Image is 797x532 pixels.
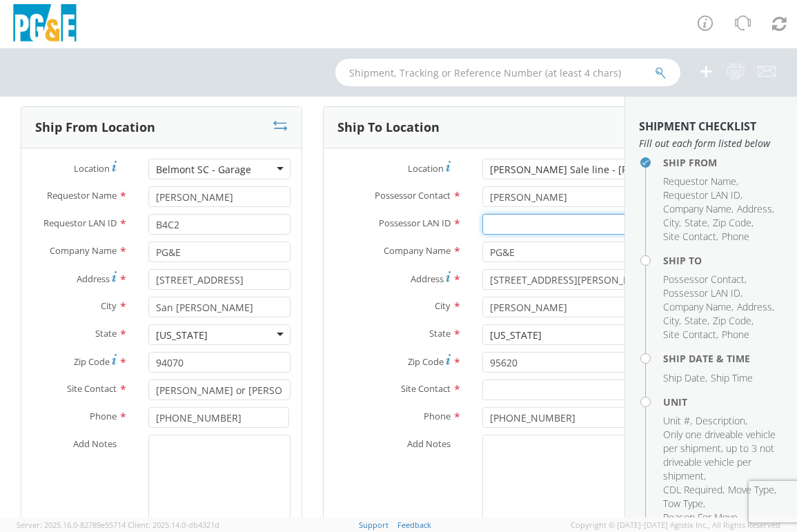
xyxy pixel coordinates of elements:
div: [US_STATE] [156,328,208,342]
h4: Ship From [663,157,783,168]
h3: Ship To Location [337,121,440,135]
span: Move Type [728,483,774,496]
span: Description [696,414,745,427]
li: , [663,414,692,428]
li: , [713,314,754,328]
span: Requestor LAN ID [663,188,740,201]
h4: Unit [663,397,783,407]
span: Server: 2025.16.0-82789e55714 [17,520,126,530]
span: Phone [722,230,749,243]
span: City [435,299,451,312]
li: , [663,300,734,314]
h3: Ship From Location [35,121,155,135]
div: Belmont SC - Garage [156,163,251,177]
span: Address [737,300,772,313]
li: , [663,202,734,216]
li: , [663,497,705,511]
span: Possessor LAN ID [379,217,451,229]
span: Requestor Name [663,175,736,188]
h4: Ship To [663,255,783,266]
li: , [737,300,774,314]
li: , [713,216,754,230]
li: , [737,202,774,216]
li: , [663,286,742,300]
span: Requestor LAN ID [43,217,117,229]
span: State [685,314,707,327]
li: , [696,414,747,428]
span: City [101,299,117,312]
input: Shipment, Tracking or Reference Number (at least 4 chars) [335,59,680,86]
span: Location [408,162,444,175]
span: Company Name [663,300,731,313]
span: Company Name [50,244,117,257]
li: , [663,371,707,385]
div: [US_STATE] [490,328,542,342]
span: Possessor LAN ID [663,286,740,299]
li: , [663,428,780,483]
li: , [728,483,776,497]
li: , [663,175,738,188]
span: Address [77,273,110,285]
img: pge-logo-06675f144f4cfa6a6814.png [10,4,79,45]
span: Zip Code [408,355,444,368]
a: Feedback [397,520,431,530]
li: , [663,314,681,328]
span: City [663,314,679,327]
span: State [95,327,117,339]
span: Site Contact [663,328,716,341]
span: Phone [90,410,117,422]
span: Phone [722,328,749,341]
span: State [685,216,707,229]
li: , [663,216,681,230]
span: Ship Time [711,371,753,384]
span: Site Contact [401,382,451,395]
span: Unit # [663,414,690,427]
span: Reason For Move [663,511,738,524]
span: Add Notes [407,437,451,450]
span: Client: 2025.14.0-db4321d [128,520,219,530]
span: City [663,216,679,229]
span: Add Notes [73,437,117,450]
li: , [663,511,740,524]
span: Address [411,273,444,285]
span: Fill out each form listed below [639,137,783,150]
a: Support [359,520,388,530]
li: , [663,328,718,342]
span: Possessor Contact [663,273,745,286]
li: , [685,216,709,230]
span: Company Name [384,244,451,257]
span: Address [737,202,772,215]
li: , [663,188,742,202]
span: Copyright © [DATE]-[DATE] Agistix Inc., All Rights Reserved [571,520,780,531]
li: , [663,483,725,497]
span: Only one driveable vehicle per shipment, up to 3 not driveable vehicle per shipment [663,428,776,482]
span: Zip Code [74,355,110,368]
span: State [429,327,451,339]
span: Zip Code [713,216,751,229]
span: Site Contact [663,230,716,243]
span: Tow Type [663,497,703,510]
strong: Shipment Checklist [639,119,756,134]
li: , [663,273,747,286]
span: Requestor Name [47,189,117,201]
span: Site Contact [67,382,117,395]
li: , [685,314,709,328]
h4: Ship Date & Time [663,353,783,364]
span: CDL Required [663,483,722,496]
li: , [663,230,718,244]
span: Possessor Contact [375,189,451,201]
span: Ship Date [663,371,705,384]
span: Zip Code [713,314,751,327]
span: Location [74,162,110,175]
span: Phone [424,410,451,422]
span: Company Name [663,202,731,215]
